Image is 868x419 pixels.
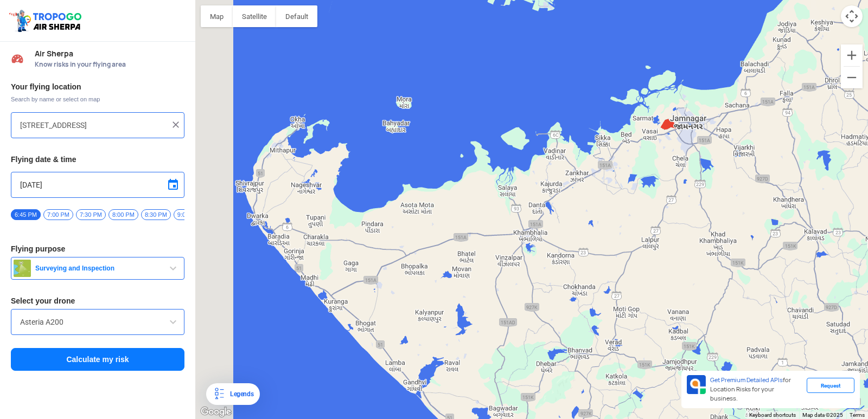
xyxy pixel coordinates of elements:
a: Terms [850,412,865,418]
button: Zoom in [841,44,863,66]
img: Risk Scores [11,52,24,65]
span: 8:30 PM [141,209,171,220]
button: Zoom out [841,67,863,88]
button: Surveying and Inspection [11,257,184,280]
span: Map data ©2025 [802,412,843,418]
input: Search by name or Brand [20,315,175,328]
button: Map camera controls [841,5,863,27]
button: Show satellite imagery [233,5,276,27]
span: Get Premium Detailed APIs [710,376,783,384]
span: Surveying and Inspection [31,264,167,273]
span: 7:30 PM [76,209,106,220]
img: Premium APIs [687,375,706,394]
img: ic_tgdronemaps.svg [8,8,85,33]
div: for Location Risks for your business. [706,375,807,404]
h3: Flying date & time [11,156,184,163]
span: 9:00 PM [174,209,203,220]
h3: Flying purpose [11,245,184,253]
h3: Your flying location [11,83,184,91]
span: Air Sherpa [35,49,184,58]
span: Search by name or select on map [11,95,184,104]
button: Keyboard shortcuts [749,411,796,419]
button: Calculate my risk [11,348,184,371]
span: 6:45 PM [11,209,41,220]
img: Google [198,405,234,419]
img: ic_close.png [170,119,181,130]
input: Search your flying location [20,119,167,132]
img: Legends [213,388,226,401]
a: Open this area in Google Maps (opens a new window) [198,405,234,419]
span: 8:00 PM [108,209,138,220]
div: Legends [226,388,253,401]
span: Know risks in your flying area [35,60,184,69]
span: 7:00 PM [43,209,73,220]
input: Select Date [20,178,175,191]
img: survey.png [14,260,31,277]
div: Request [807,378,854,393]
button: Show street map [201,5,233,27]
h3: Select your drone [11,297,184,305]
